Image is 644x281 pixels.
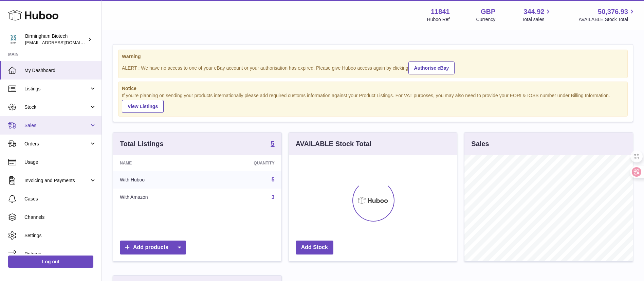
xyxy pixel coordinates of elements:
span: 50,376.93 [598,7,628,16]
a: 3 [272,194,275,200]
strong: Notice [122,85,624,92]
span: Cases [24,196,96,202]
strong: 11841 [431,7,450,16]
div: Huboo Ref [427,16,450,23]
span: Returns [24,251,96,257]
span: Orders [24,141,89,147]
td: With Huboo [113,171,205,189]
th: Quantity [205,155,281,171]
span: Listings [24,86,89,92]
div: Currency [476,16,496,23]
td: With Amazon [113,189,205,206]
span: Invoicing and Payments [24,177,89,184]
h3: Sales [471,139,489,148]
h3: AVAILABLE Stock Total [296,139,371,148]
span: AVAILABLE Stock Total [578,16,636,23]
th: Name [113,155,205,171]
span: Usage [24,159,96,165]
strong: 5 [271,140,275,147]
a: 5 [272,177,275,182]
a: View Listings [122,100,164,113]
strong: Warning [122,53,624,60]
div: ALERT : We have no access to one of your eBay account or your authorisation has expired. Please g... [122,60,624,74]
span: Stock [24,104,89,110]
span: [EMAIL_ADDRESS][DOMAIN_NAME] [25,40,100,45]
a: 50,376.93 AVAILABLE Stock Total [578,7,636,23]
span: My Dashboard [24,67,96,74]
a: 344.92 Total sales [522,7,552,23]
a: 5 [271,140,275,148]
img: m.hsu@birminghambiotech.co.uk [8,34,18,45]
span: Total sales [522,16,552,23]
div: If you're planning on sending your products internationally please add required customs informati... [122,92,624,113]
span: Channels [24,214,96,221]
span: 344.92 [523,7,544,16]
strong: GBP [481,7,495,16]
a: Add Stock [296,241,333,254]
a: Authorise eBay [408,62,455,74]
a: Add products [120,241,186,254]
div: Birmingham Biotech [25,33,86,46]
span: Settings [24,232,96,239]
span: Sales [24,122,89,129]
a: Log out [8,256,93,268]
h3: Total Listings [120,139,164,148]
